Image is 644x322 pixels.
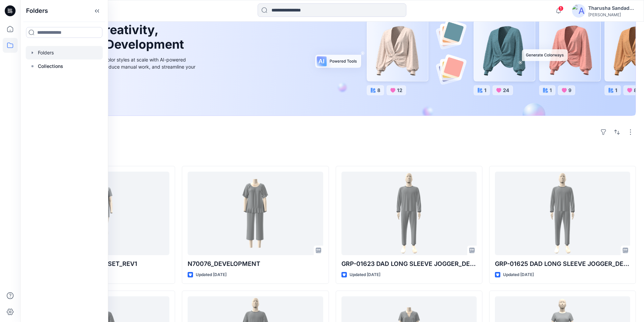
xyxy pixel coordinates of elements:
p: N70076_DEVELOPMENT [188,259,323,269]
div: [PERSON_NAME] [588,12,636,17]
p: GRP-01623 DAD LONG SLEEVE JOGGER_DEVEL0PMENT [341,259,477,269]
a: GRP-01625 DAD LONG SLEEVE JOGGER_DEVEL0PMENT [495,172,630,255]
a: N70076_DEVELOPMENT [188,172,323,255]
img: avatar [572,4,586,18]
div: Tharusha Sandadeepa [588,4,636,12]
p: Updated [DATE] [503,271,534,278]
p: GRP-01625 DAD LONG SLEEVE JOGGER_DEVEL0PMENT [495,259,630,269]
p: Updated [DATE] [196,271,226,278]
a: GRP-01623 DAD LONG SLEEVE JOGGER_DEVEL0PMENT [341,172,477,255]
h1: Unleash Creativity, Speed Up Development [45,23,187,52]
span: 1 [558,6,564,11]
p: Collections [38,62,63,70]
div: Explore ideas faster and recolor styles at scale with AI-powered tools that boost creativity, red... [45,56,197,77]
h4: Styles [28,151,636,159]
a: Discover more [45,85,197,99]
p: Updated [DATE] [350,271,380,278]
